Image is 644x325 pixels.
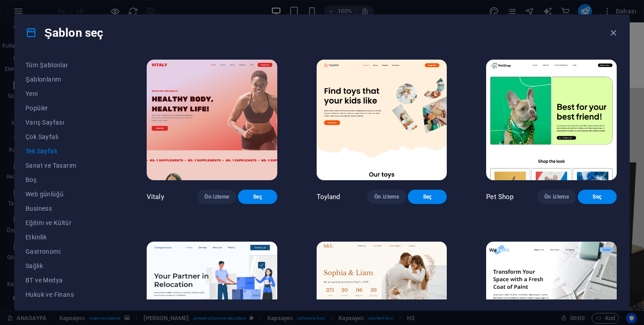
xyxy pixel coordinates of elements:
[537,190,576,204] button: Ön izleme
[25,291,107,298] span: Hukuk ve Finans
[25,133,107,140] span: Çok Sayfalı
[374,193,399,200] span: Ön izleme
[25,234,107,241] span: Etkinlik
[25,244,107,259] button: Gastronomi
[317,60,447,180] img: Toyland
[25,162,107,169] span: Sanat ve Tasarım
[25,72,107,87] button: Şablonlarım
[578,190,617,204] button: Seç
[25,173,107,187] button: Boş
[238,190,277,204] button: Seç
[25,273,107,287] button: BT ve Medya
[25,205,107,212] span: Business
[25,216,107,230] button: Eğitim ve Kültür
[25,87,107,101] button: Yeni
[408,190,447,204] button: Seç
[25,119,107,126] span: Varış Sayfası
[25,104,107,112] span: Popüler
[317,192,340,201] p: Toyland
[25,130,107,144] button: Çok Sayfalı
[25,287,107,302] button: Hukuk ve Finans
[25,277,107,284] span: BT ve Medya
[25,187,107,201] button: Web günlüğü
[585,193,610,200] span: Seç
[25,230,107,244] button: Etkinlik
[25,201,107,216] button: Business
[25,61,107,69] span: Tüm Şablonlar
[147,60,277,180] img: Vitaly
[204,193,229,200] span: Ön izleme
[25,248,107,255] span: Gastronomi
[25,176,107,183] span: Boş
[25,147,107,155] span: Tek Sayfalı
[25,158,107,173] button: Sanat ve Tasarım
[197,190,236,204] button: Ön izleme
[544,193,569,200] span: Ön izleme
[245,193,270,200] span: Seç
[25,101,107,115] button: Popüler
[25,26,103,40] h4: Şablon seç
[25,58,107,72] button: Tüm Şablonlar
[25,90,107,97] span: Yeni
[25,262,107,269] span: Sağlık
[25,144,107,158] button: Tek Sayfalı
[25,115,107,130] button: Varış Sayfası
[25,191,107,198] span: Web günlüğü
[486,60,617,180] img: Pet Shop
[25,259,107,273] button: Sağlık
[147,192,164,201] p: Vitaly
[25,219,107,226] span: Eğitim ve Kültür
[367,190,406,204] button: Ön izleme
[486,192,513,201] p: Pet Shop
[25,76,107,83] span: Şablonlarım
[415,193,440,200] span: Seç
